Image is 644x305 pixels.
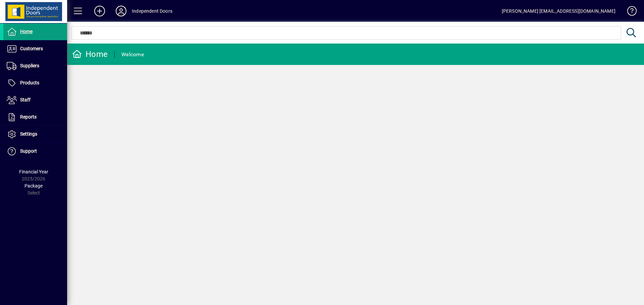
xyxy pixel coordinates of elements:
[20,80,39,85] span: Products
[24,183,43,188] span: Package
[72,49,108,60] div: Home
[20,131,37,137] span: Settings
[20,148,37,154] span: Support
[3,92,67,108] a: Staff
[20,29,33,34] span: Home
[3,41,67,57] a: Customers
[132,6,172,16] div: Independent Doors
[19,169,48,174] span: Financial Year
[89,5,110,17] button: Add
[20,114,37,120] span: Reports
[110,5,132,17] button: Profile
[3,143,67,160] a: Support
[3,58,67,74] a: Suppliers
[3,109,67,126] a: Reports
[20,46,43,51] span: Customers
[121,49,144,60] div: Welcome
[3,75,67,91] a: Products
[502,6,615,16] div: [PERSON_NAME] [EMAIL_ADDRESS][DOMAIN_NAME]
[622,1,636,23] a: Knowledge Base
[3,126,67,143] a: Settings
[20,63,39,68] span: Suppliers
[20,97,31,102] span: Staff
